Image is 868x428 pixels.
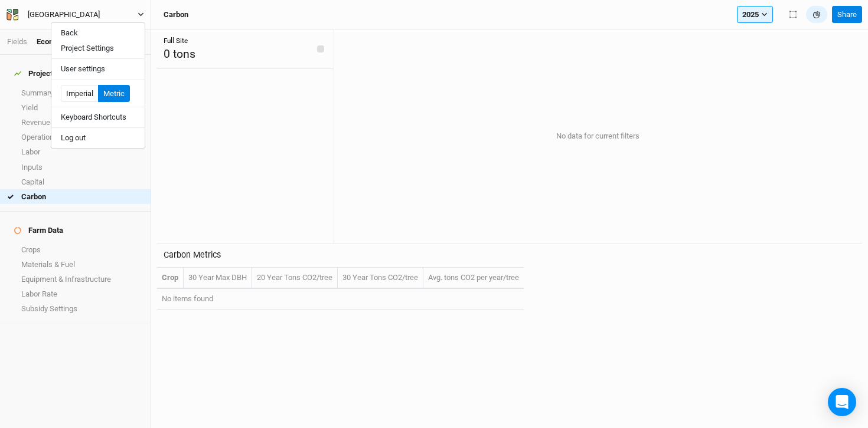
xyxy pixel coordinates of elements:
div: Economics [37,37,74,47]
div: Tamil Nadu [28,9,100,21]
button: Log out [51,130,145,146]
button: Imperial [61,85,99,103]
button: Project Settings [51,41,145,56]
div: Open Intercom Messenger [828,388,856,416]
div: [GEOGRAPHIC_DATA] [28,9,100,21]
th: Crop [157,268,184,289]
span: Full Site [164,37,188,45]
div: No data for current filters [334,38,863,234]
span: 0 tons [164,47,195,61]
button: Metric [98,85,130,103]
a: Fields [7,37,27,46]
td: No items found [157,289,524,310]
h3: Carbon Metrics [164,250,221,260]
button: Share [832,6,862,24]
th: Avg. tons CO2 per year/tree [423,268,524,289]
h3: Carbon [164,10,188,19]
th: 30 Year Tons CO2/tree [338,268,423,289]
button: Back [51,25,145,41]
th: 20 Year Tons CO2/tree [252,268,338,289]
th: 30 Year Max DBH [184,268,252,289]
button: [GEOGRAPHIC_DATA] [6,8,145,21]
div: Projections [14,69,67,78]
button: Keyboard Shortcuts [51,110,145,125]
button: 2025 [737,6,773,24]
button: User settings [51,61,145,77]
div: Farm Data [14,226,63,235]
